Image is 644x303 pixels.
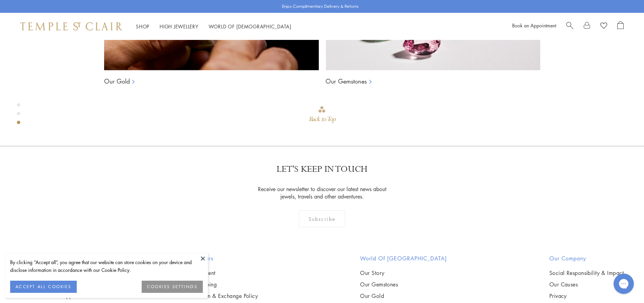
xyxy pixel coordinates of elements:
[195,269,258,277] a: Payment
[20,22,122,30] img: Temple St. Clair
[566,21,573,31] a: Search
[549,292,624,300] a: Privacy
[360,292,447,300] a: Our Gold
[195,254,258,262] h2: Orders
[195,281,258,288] a: Shipping
[209,23,291,30] a: World of [DEMOGRAPHIC_DATA]World of [DEMOGRAPHIC_DATA]
[160,23,198,30] a: High JewelleryHigh Jewellery
[360,281,447,288] a: Our Gemstones
[136,22,291,31] nav: Main navigation
[549,281,624,288] a: Our Causes
[360,269,447,277] a: Our Story
[309,113,335,125] div: Back to Top
[299,210,345,227] div: Subscribe
[326,77,367,85] a: Our Gemstones
[142,281,203,293] button: COOKIES SETTINGS
[136,23,149,30] a: ShopShop
[610,271,637,296] iframe: Gorgias live chat messenger
[309,106,335,125] div: Go to top
[10,281,77,293] button: ACCEPT ALL COOKIES
[282,3,359,10] p: Enjoy Complimentary Delivery & Returns
[104,77,130,85] a: Our Gold
[600,21,607,31] a: View Wishlist
[277,163,367,175] p: LET'S KEEP IN TOUCH
[254,185,390,200] p: Receive our newsletter to discover our latest news about jewels, travels and other adventures.
[17,101,20,130] div: Product gallery navigation
[10,258,203,274] div: By clicking “Accept all”, you agree that our website can store cookies on your device and disclos...
[195,292,258,300] a: Return & Exchange Policy
[549,254,624,262] h2: Our Company
[617,21,624,31] a: Open Shopping Bag
[549,269,624,277] a: Social Responsibility & Impact
[360,254,447,262] h2: World of [GEOGRAPHIC_DATA]
[512,22,556,29] a: Book an Appointment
